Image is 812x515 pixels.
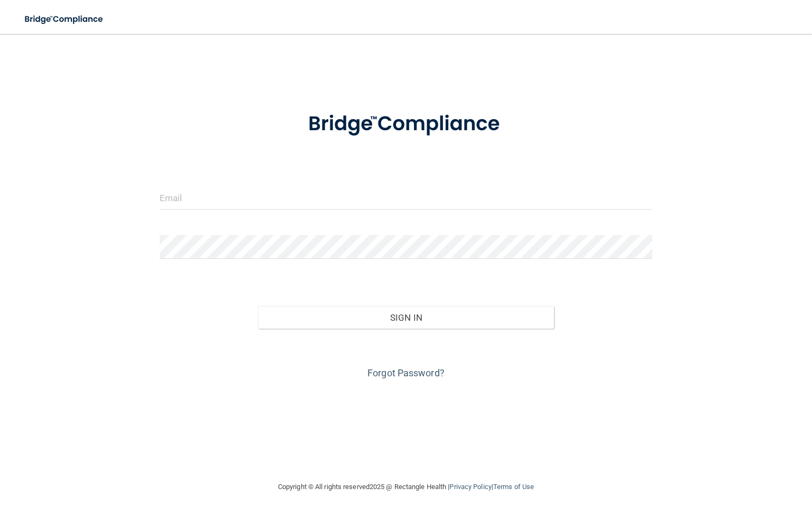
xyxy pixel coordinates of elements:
img: bridge_compliance_login_screen.278c3ca4.svg [16,8,113,30]
img: bridge_compliance_login_screen.278c3ca4.svg [287,97,525,151]
div: Copyright © All rights reserved 2025 @ Rectangle Health | | [213,470,599,504]
a: Privacy Policy [449,483,491,491]
button: Sign In [258,306,553,329]
a: Terms of Use [493,483,534,491]
a: Forgot Password? [367,367,445,378]
input: Email [160,186,652,210]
